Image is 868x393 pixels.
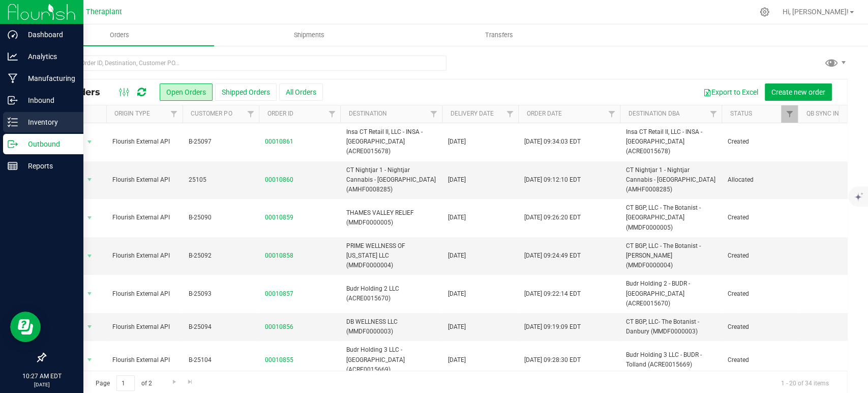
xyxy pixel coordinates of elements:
span: [DATE] 09:34:03 EDT [524,137,581,147]
span: Flourish External API [112,322,176,332]
span: Budr Holding 3 LLC - [GEOGRAPHIC_DATA] (ACRE0015669) [346,345,436,375]
span: Shipments [280,31,338,40]
span: [DATE] 09:24:49 EDT [524,251,581,261]
span: Hi, [PERSON_NAME]! [783,8,849,16]
inline-svg: Reports [8,161,18,171]
span: Created [728,355,792,365]
span: Insa CT Retail II, LLC - INSA - [GEOGRAPHIC_DATA] (ACRE0015678) [626,127,715,157]
p: [DATE] [5,381,79,388]
span: CT BGP, LLC - The Botanist - [PERSON_NAME] (MMDF0000004) [626,241,715,271]
span: CT BGP, LLC - The Botanist - [GEOGRAPHIC_DATA] (MMDF0000005) [626,203,715,233]
span: Allocated [728,175,792,185]
a: 00010857 [265,289,293,299]
a: Filter [425,105,442,123]
div: Manage settings [758,7,771,17]
input: 1 [116,375,135,391]
inline-svg: Analytics [8,51,18,62]
a: Filter [242,105,259,123]
span: Flourish External API [112,175,176,185]
span: [DATE] 09:12:10 EDT [524,175,581,185]
span: Created [728,289,792,299]
span: B-25104 [189,355,253,365]
span: select [83,211,96,225]
span: B-25097 [189,137,253,147]
span: Flourish External API [112,289,176,299]
span: select [83,135,96,149]
span: [DATE] 09:26:20 EDT [524,213,581,222]
span: CT Nightjar 1 - Nightjar Cannabis - [GEOGRAPHIC_DATA] (AMHF0008285) [626,165,715,195]
a: Order Date [526,110,561,117]
a: Customer PO [191,110,232,117]
span: [DATE] [448,289,466,299]
span: [DATE] [448,137,466,147]
span: [DATE] 09:28:30 EDT [524,355,581,365]
a: Filter [166,105,183,123]
a: Filter [603,105,620,123]
a: Destination DBA [628,110,679,117]
a: Delivery Date [450,110,493,117]
span: [DATE] [448,175,466,185]
button: Export to Excel [697,83,765,101]
span: select [83,173,96,187]
span: select [83,249,96,263]
span: CT BGP, LLC- The Botanist - Danbury (MMDF0000003) [626,317,715,336]
span: [DATE] 09:22:14 EDT [524,289,581,299]
a: Status [730,110,752,117]
span: [DATE] [448,213,466,222]
span: Created [728,322,792,332]
a: Order ID [267,110,293,117]
inline-svg: Outbound [8,139,18,149]
span: select [83,353,96,367]
span: Create new order [771,88,825,96]
p: Reports [18,160,79,172]
span: [DATE] [448,251,466,261]
inline-svg: Manufacturing [8,73,18,83]
a: Filter [781,105,798,123]
span: Flourish External API [112,137,176,147]
span: Insa CT Retail II, LLC - INSA - [GEOGRAPHIC_DATA] (ACRE0015678) [346,127,436,157]
a: Go to the next page [167,375,182,389]
span: Theraplant [86,8,122,16]
span: [DATE] [448,322,466,332]
p: Manufacturing [18,72,79,85]
inline-svg: Inventory [8,117,18,127]
span: DB WELLNESS LLC (MMDF0000003) [346,317,436,336]
a: Destination [348,110,386,117]
span: B-25090 [189,213,253,222]
iframe: Resource center [10,312,41,342]
a: Go to the last page [183,375,198,389]
a: 00010859 [265,213,293,222]
a: 00010858 [265,251,293,261]
span: 1 - 20 of 34 items [773,375,837,390]
span: Flourish External API [112,355,176,365]
a: Orders [24,24,214,46]
a: 00010861 [265,137,293,147]
span: Budr Holding 2 - BUDR - [GEOGRAPHIC_DATA] (ACRE0015670) [626,279,715,308]
span: Flourish External API [112,251,176,261]
span: PRIME WELLNESS OF [US_STATE] LLC (MMDF0000004) [346,241,436,271]
span: Transfers [471,31,527,40]
span: B-25092 [189,251,253,261]
span: [DATE] 09:19:09 EDT [524,322,581,332]
span: select [83,287,96,301]
span: Created [728,251,792,261]
a: 00010855 [265,355,293,365]
span: Flourish External API [112,213,176,222]
a: 00010860 [265,175,293,185]
button: All Orders [279,83,323,101]
span: select [83,320,96,334]
button: Open Orders [160,83,213,101]
span: THAMES VALLEY RELIEF (MMDF0000005) [346,208,436,228]
span: 25105 [189,175,253,185]
inline-svg: Inbound [8,95,18,105]
inline-svg: Dashboard [8,30,18,40]
p: Outbound [18,138,79,150]
p: Analytics [18,50,79,63]
p: 10:27 AM EDT [5,372,79,381]
span: Budr Holding 3 LLC - BUDR - Tolland (ACRE0015669) [626,350,715,370]
a: Origin Type [114,110,150,117]
a: 00010856 [265,322,293,332]
a: QB Sync Info [806,110,846,117]
span: CT Nightjar 1 - Nightjar Cannabis - [GEOGRAPHIC_DATA] (AMHF0008285) [346,165,436,195]
p: Inbound [18,94,79,106]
